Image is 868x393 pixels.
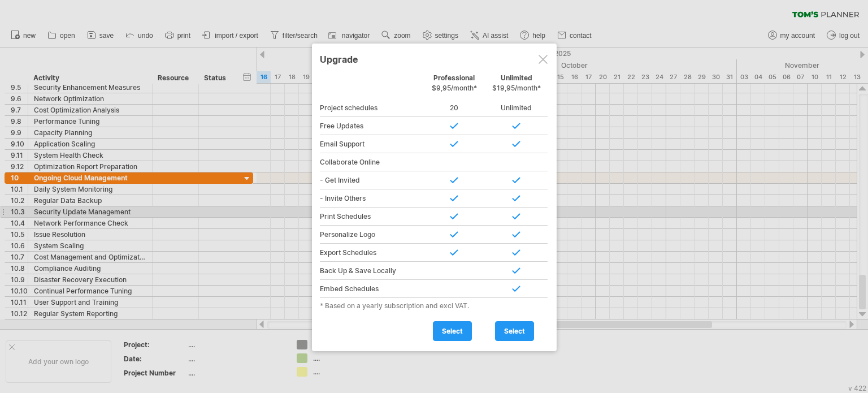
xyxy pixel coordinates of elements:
[504,327,525,335] span: select
[320,49,549,69] div: Upgrade
[492,84,541,92] span: $19,95/month*
[485,74,548,98] div: Unlimited
[320,117,423,135] div: Free Updates
[320,171,423,189] div: - Get Invited
[320,189,423,208] div: - Invite Others
[320,99,423,117] div: Project schedules
[320,262,423,280] div: Back Up & Save Locally
[433,321,472,341] a: select
[423,74,485,98] div: Professional
[320,135,423,153] div: Email Support
[320,244,423,262] div: Export Schedules
[320,208,423,226] div: Print Schedules
[432,84,477,92] span: $9,95/month*
[320,153,423,171] div: Collaborate Online
[320,280,423,298] div: Embed Schedules
[320,301,549,310] div: * Based on a yearly subscription and excl VAT.
[485,99,548,117] div: Unlimited
[423,99,485,117] div: 20
[442,327,463,335] span: select
[320,226,423,244] div: Personalize Logo
[495,321,534,341] a: select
